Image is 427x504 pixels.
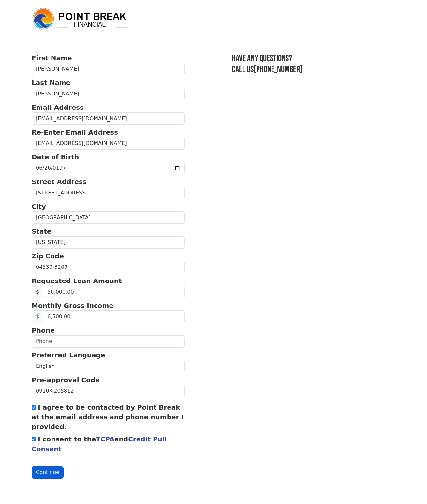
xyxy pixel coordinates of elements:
[32,104,84,111] strong: Email Address
[32,211,185,224] input: City
[32,385,185,397] input: Pre-approval Code
[32,277,122,285] strong: Requested Loan Amount
[32,153,79,161] strong: Date of Birth
[96,435,114,443] a: TCPA
[32,326,54,334] strong: Phone
[32,88,185,100] input: Last Name
[254,64,302,75] a: [PHONE_NUMBER]
[43,310,185,323] input: Monthly Gross Income
[32,335,185,348] input: Phone
[32,252,64,260] strong: Zip Code
[32,301,185,310] p: Monthly Gross Income
[32,7,129,31] img: logo.png
[232,53,395,64] h3: Have any questions?
[43,286,185,298] input: Requested Loan Amount
[32,137,185,150] input: Re-Enter Email Address
[32,187,185,199] input: Street Address
[32,63,185,75] input: First Name
[32,261,185,273] input: Zip Code
[32,79,70,87] strong: Last Name
[32,112,185,125] input: Email Address
[32,351,105,359] strong: Preferred Language
[32,178,87,186] strong: Street Address
[32,128,118,136] strong: Re-Enter Email Address
[32,403,184,431] label: I agree to be contacted by Point Break at the email address and phone number I provided.
[32,466,64,479] button: Continue
[32,435,167,453] label: I consent to the and
[32,286,43,298] span: $
[32,227,52,235] strong: State
[32,203,46,210] strong: City
[32,310,43,323] span: $
[32,376,100,384] strong: Pre-approval Code
[232,64,395,75] h3: Call us
[32,54,72,62] strong: First Name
